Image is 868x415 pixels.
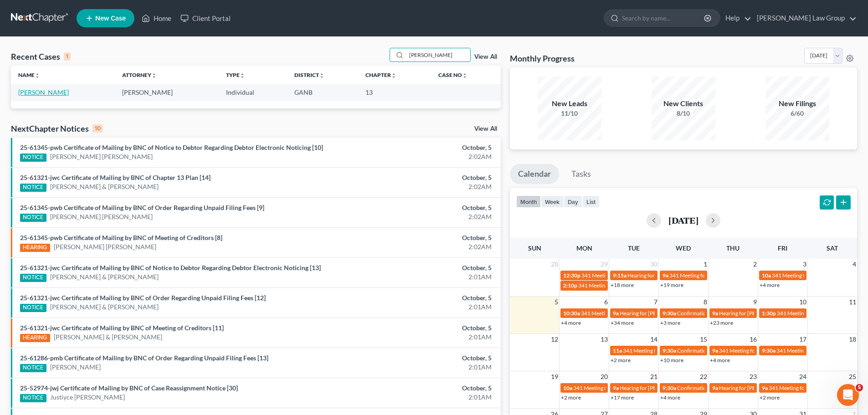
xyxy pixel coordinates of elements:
div: 11/10 [538,109,601,118]
span: 23 [749,371,758,382]
a: Attorneyunfold_more [122,72,157,78]
i: unfold_more [462,73,467,78]
div: October, 5 [340,293,492,302]
a: Case Nounfold_more [438,72,467,78]
span: 9a [613,384,619,391]
button: month [516,195,541,208]
i: unfold_more [319,73,324,78]
a: 25-61286-pmb Certificate of Mailing by BNC of Order Regarding Unpaid Filing Fees [13] [20,354,268,362]
span: 341 Meeting for [PERSON_NAME][US_STATE] [581,272,691,279]
a: 25-52974-jwj Certificate of Mailing by BNC of Case Reassignment Notice [30] [20,384,238,392]
span: 6 [603,297,609,307]
div: October, 5 [340,263,492,272]
a: +18 more [611,282,634,288]
div: HEARING [20,334,50,342]
div: NOTICE [20,184,46,192]
span: 4 [852,259,857,270]
iframe: Intercom live chat [837,384,859,406]
a: +3 more [660,319,680,326]
a: [PERSON_NAME] & [PERSON_NAME] [54,333,162,342]
span: 5 [554,297,559,307]
span: 2:10p [563,282,577,289]
span: 341 Meeting for [PERSON_NAME] [669,272,751,279]
div: NOTICE [20,214,46,222]
div: 8/10 [652,109,715,118]
a: 25-61321-jwc Certificate of Mailing by BNC of Notice to Debtor Regarding Debtor Electronic Notici... [20,264,321,272]
td: Individual [219,84,287,101]
a: +23 more [710,319,733,326]
span: 341 Meeting for [PERSON_NAME] [719,347,801,354]
a: +19 more [660,282,683,288]
input: Search by name... [406,48,470,61]
div: NextChapter Notices [11,123,103,134]
span: 11a [613,347,622,354]
a: Home [137,10,176,26]
a: 25-61321-jwc Certificate of Mailing by BNC of Chapter 13 Plan [14] [20,174,211,181]
span: 30 [649,259,658,270]
span: Confirmation Hearing for [PERSON_NAME] [677,347,781,354]
a: +10 more [660,357,683,364]
a: View All [474,126,497,132]
a: [PERSON_NAME] & [PERSON_NAME] [50,302,159,312]
a: 25-61321-jwc Certificate of Mailing by BNC of Meeting of Creditors [11] [20,324,224,332]
div: New Leads [538,98,601,109]
span: 8 [703,297,708,307]
a: +4 more [710,357,730,364]
span: 341 Meeting for [PERSON_NAME] [578,282,660,289]
a: Help [721,10,751,26]
a: +2 more [760,394,780,401]
span: Mon [576,244,592,252]
a: [PERSON_NAME] Law Group [752,10,857,26]
button: week [541,195,564,208]
span: 14 [649,334,658,345]
a: +34 more [611,319,634,326]
span: 25 [848,371,857,382]
span: Hearing for [PERSON_NAME] [620,384,691,391]
span: Hearing for [PERSON_NAME] [719,384,790,391]
div: 2:02AM [340,242,492,251]
a: +4 more [760,282,780,288]
span: 29 [600,259,609,270]
div: New Filings [765,98,829,109]
div: October, 5 [340,203,492,212]
span: 341 Meeting for [PERSON_NAME] [769,384,851,391]
span: Hearing for [PERSON_NAME] [627,272,699,279]
a: Chapterunfold_more [365,72,396,78]
td: [PERSON_NAME] [115,84,219,101]
span: 341 Meeting for [PERSON_NAME] [776,347,858,354]
div: 2:01AM [340,333,492,342]
div: 2:02AM [340,182,492,191]
span: 341 Meeting for [PERSON_NAME] [772,272,854,279]
span: 9:30a [663,347,676,354]
span: 10 [798,297,807,307]
span: 1 [703,259,708,270]
div: NOTICE [20,154,46,162]
input: Search by name... [622,10,705,26]
a: Tasks [563,164,599,184]
span: 9a [762,384,768,391]
span: Confirmation Hearing for [PERSON_NAME] & [PERSON_NAME] [677,310,830,317]
div: New Clients [652,98,715,109]
div: 10 [92,124,103,133]
div: Recent Cases [11,51,71,62]
span: 10a [563,384,572,391]
span: 13 [600,334,609,345]
span: 16 [749,334,758,345]
span: 22 [699,371,708,382]
div: October, 5 [340,233,492,242]
span: Sat [827,244,838,252]
span: 28 [550,259,559,270]
span: 10a [762,272,771,279]
span: Hearing for [PERSON_NAME] [620,310,691,317]
span: 5 [856,384,863,391]
span: 9a [712,384,718,391]
span: 11 [848,297,857,307]
h3: Monthly Progress [510,53,575,64]
span: 341 Meeting for [PERSON_NAME] [777,310,859,317]
a: +2 more [611,357,631,364]
a: Justiyce [PERSON_NAME] [50,393,125,402]
a: [PERSON_NAME] [PERSON_NAME] [50,152,153,161]
span: Sun [528,244,541,252]
a: [PERSON_NAME] [18,88,69,96]
button: list [582,195,600,208]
